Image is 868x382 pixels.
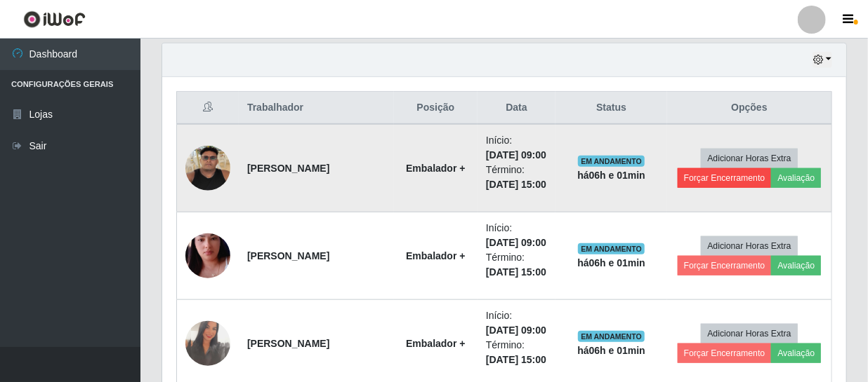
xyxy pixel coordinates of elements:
[701,149,797,168] button: Adicionar Horas Extra
[486,308,547,338] li: Início:
[239,92,394,125] th: Trabalhador
[771,343,821,363] button: Avaliação
[771,256,821,275] button: Avaliação
[486,354,546,365] time: [DATE] 15:00
[678,256,772,275] button: Forçar Encerramento
[578,156,645,167] span: EM ANDAMENTO
[486,149,546,161] time: [DATE] 09:00
[577,345,645,356] strong: há 06 h e 01 min
[185,315,230,371] img: 1751287447256.jpeg
[486,163,547,192] li: Término:
[486,325,546,336] time: [DATE] 09:00
[578,243,645,254] span: EM ANDAMENTO
[185,216,230,296] img: 1754840116013.jpeg
[678,168,772,188] button: Forçar Encerramento
[701,236,797,256] button: Adicionar Horas Extra
[247,338,329,349] strong: [PERSON_NAME]
[185,146,230,191] img: 1755222464998.jpeg
[486,266,546,278] time: [DATE] 15:00
[486,338,547,367] li: Término:
[577,170,645,181] strong: há 06 h e 01 min
[771,168,821,188] button: Avaliação
[667,92,831,125] th: Opções
[678,343,772,363] button: Forçar Encerramento
[555,92,667,125] th: Status
[247,250,329,261] strong: [PERSON_NAME]
[247,163,329,174] strong: [PERSON_NAME]
[406,250,465,261] strong: Embalador +
[394,92,478,125] th: Posição
[701,324,797,343] button: Adicionar Horas Extra
[406,338,465,349] strong: Embalador +
[486,237,546,248] time: [DATE] 09:00
[478,92,555,125] th: Data
[486,179,546,190] time: [DATE] 15:00
[486,133,547,163] li: Início:
[578,331,645,342] span: EM ANDAMENTO
[406,163,465,174] strong: Embalador +
[486,250,547,280] li: Término:
[577,257,645,268] strong: há 06 h e 01 min
[486,221,547,250] li: Início:
[23,11,86,28] img: CoreUI Logo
